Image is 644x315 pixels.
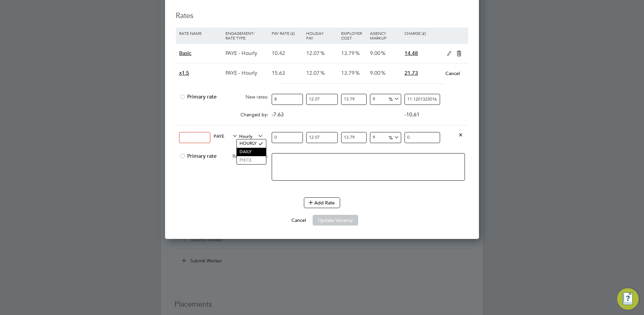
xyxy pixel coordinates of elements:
[403,27,443,39] div: Charge (£)
[386,133,400,141] span: %
[270,63,305,83] div: 15.63
[341,50,355,57] span: 13.79
[224,90,270,103] div: New rates:
[237,156,266,165] li: PIECE
[214,132,238,139] span: PAYE
[370,70,380,76] span: 9.00
[237,148,266,156] li: DAILY
[370,50,380,57] span: 9.00
[177,27,224,39] div: Rate Name
[304,197,340,208] button: Add Rate
[405,111,420,118] span: -10.61
[232,153,268,159] span: Rate description:
[405,70,418,76] span: 21.73
[368,27,403,44] div: Agency Markup
[270,27,305,39] div: Pay Rate (£)
[445,70,460,77] button: Cancel
[239,132,263,139] span: Hourly
[341,70,355,76] span: 13.79
[179,50,192,57] span: Basic
[224,63,270,83] div: PAYE - Hourly
[386,95,400,102] span: %
[306,50,320,57] span: 12.07
[405,50,418,57] span: 14.48
[286,215,311,226] button: Cancel
[306,70,320,76] span: 12.07
[237,139,266,148] li: HOURLY
[224,27,270,44] div: Engagement/ Rate Type
[224,44,270,63] div: PAYE - Hourly
[313,215,358,226] button: Update Vacancy
[176,11,468,21] h3: Rates
[179,153,217,160] span: Primary rate
[270,44,305,63] div: 10.42
[179,93,217,100] span: Primary rate
[339,27,368,44] div: Employer Cost
[272,111,284,118] span: -7.63
[179,70,189,76] span: x1.5
[305,27,339,44] div: Holiday Pay
[617,288,639,310] button: Engage Resource Center
[177,108,270,121] div: Changed by:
